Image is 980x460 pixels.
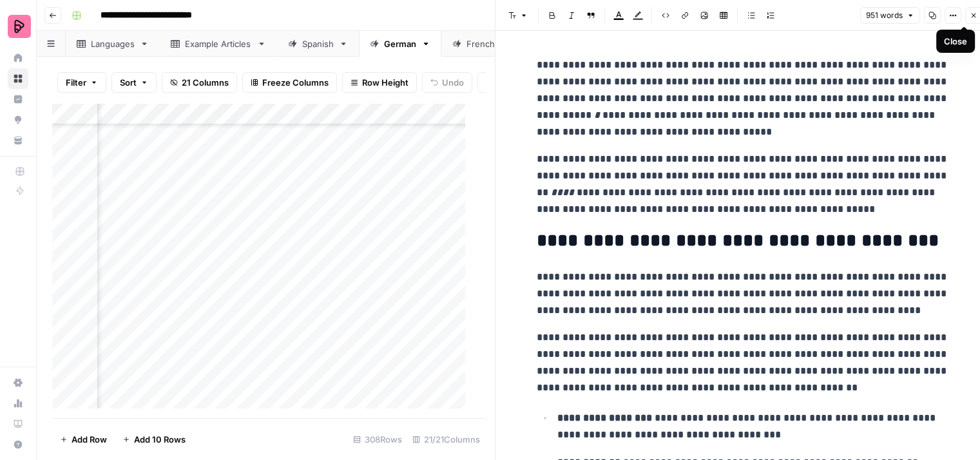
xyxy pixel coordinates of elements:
[8,434,28,455] button: Help + Support
[185,37,252,50] div: Example Articles
[8,48,28,68] a: Home
[115,429,193,450] button: Add 10 Rows
[91,37,135,50] div: Languages
[359,31,441,57] a: German
[134,433,186,446] span: Add 10 Rows
[52,429,115,450] button: Add Row
[342,72,417,93] button: Row Height
[160,31,277,57] a: Example Articles
[8,10,28,43] button: Workspace: Preply
[242,72,337,93] button: Freeze Columns
[442,76,464,89] span: Undo
[944,35,967,48] div: Close
[72,433,107,446] span: Add Row
[57,72,106,93] button: Filter
[8,393,28,414] a: Usage
[120,76,137,89] span: Sort
[8,68,28,89] a: Browse
[466,37,495,50] div: French
[362,76,408,89] span: Row Height
[407,429,485,450] div: 21/21 Columns
[8,130,28,151] a: Your Data
[441,31,521,57] a: French
[182,76,229,89] span: 21 Columns
[384,37,416,50] div: German
[860,7,920,24] button: 951 words
[302,37,334,50] div: Spanish
[262,76,329,89] span: Freeze Columns
[8,89,28,110] a: Insights
[162,72,237,93] button: 21 Columns
[111,72,157,93] button: Sort
[66,31,160,57] a: Languages
[66,76,86,89] span: Filter
[8,15,31,38] img: Preply Logo
[8,414,28,434] a: Learning Hub
[8,372,28,393] a: Settings
[866,10,903,21] span: 951 words
[8,110,28,130] a: Opportunities
[277,31,359,57] a: Spanish
[348,429,407,450] div: 308 Rows
[422,72,472,93] button: Undo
